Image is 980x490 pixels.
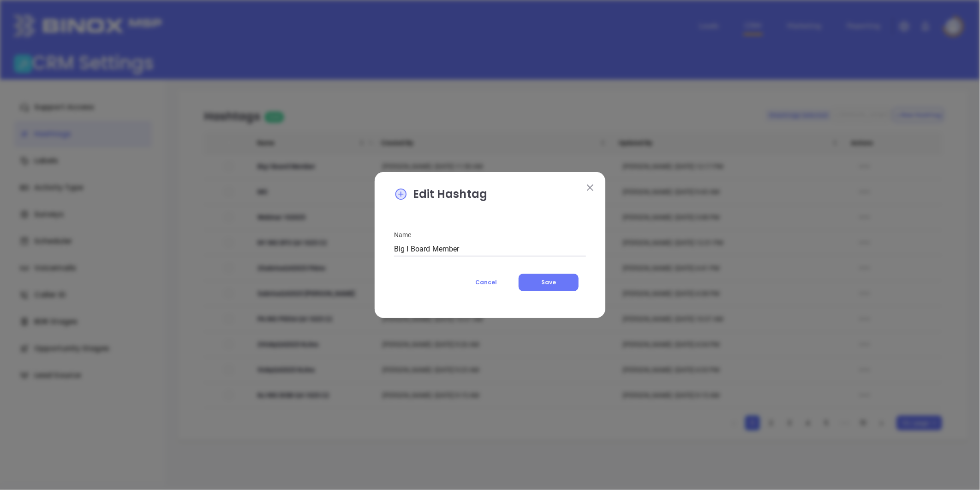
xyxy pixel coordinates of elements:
button: Save [519,274,579,291]
span: Cancel [475,278,497,286]
label: Name [394,230,411,240]
span: Save [541,278,556,286]
button: Cancel [458,274,514,291]
p: Edit Hashtag [394,186,586,207]
img: close modal [587,184,593,191]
